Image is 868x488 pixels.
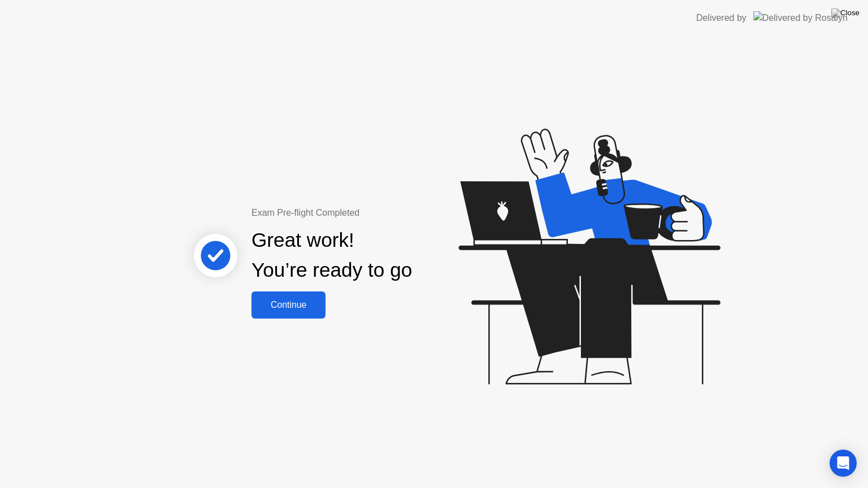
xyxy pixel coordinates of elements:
[831,8,860,18] img: Close
[753,11,848,24] img: Delivered by Rosalyn
[696,11,747,25] div: Delivered by
[255,300,322,310] div: Continue
[251,291,325,319] button: Continue
[251,225,412,285] div: Great work! You’re ready to go
[830,450,857,477] div: Open Intercom Messenger
[251,206,485,220] div: Exam Pre-flight Completed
